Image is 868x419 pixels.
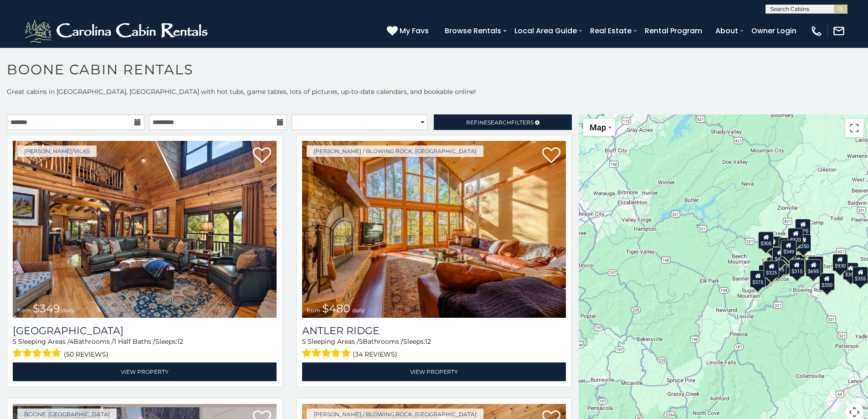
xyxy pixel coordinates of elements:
span: Search [488,119,511,126]
div: $695 [806,259,822,276]
img: Antler Ridge [302,141,566,318]
div: $355 [843,262,858,279]
div: $395 [790,254,806,271]
button: Change map style [583,119,615,136]
a: [GEOGRAPHIC_DATA] [13,325,277,337]
div: $480 [790,259,805,276]
a: Diamond Creek Lodge from $349 daily [13,141,277,318]
span: 12 [177,337,183,346]
a: Antler Ridge [302,325,566,337]
span: 5 [302,337,306,346]
span: 1 Half Baths / [114,337,155,346]
a: Owner Login [747,23,801,39]
div: $380 [808,256,823,273]
div: $325 [764,260,780,278]
div: $305 [759,231,774,248]
span: daily [62,307,75,314]
div: Sleeping Areas / Bathrooms / Sleeps: [13,337,277,360]
span: from [17,307,31,314]
a: [PERSON_NAME]/Vilas [17,145,97,157]
div: Sleeping Areas / Bathrooms / Sleeps: [302,337,566,360]
a: Antler Ridge from $480 daily [302,141,566,318]
a: Add to favorites [253,146,271,166]
a: Rental Program [640,23,707,39]
span: 5 [359,337,363,346]
a: Browse Rentals [440,23,506,39]
div: $330 [759,265,775,282]
a: Add to favorites [542,146,560,166]
div: $349 [781,240,796,257]
div: $375 [750,270,766,288]
img: Diamond Creek Lodge [13,141,277,318]
a: RefineSearchFilters [434,114,571,130]
a: [PERSON_NAME] / Blowing Rock, [GEOGRAPHIC_DATA] [307,145,483,157]
span: from [307,307,320,314]
span: $349 [33,302,60,315]
div: $320 [788,228,804,245]
span: $480 [322,302,350,315]
span: 4 [69,337,73,346]
span: My Favs [400,25,429,36]
img: mail-regular-white.png [832,25,845,37]
span: daily [352,307,365,314]
img: White-1-2.png [23,17,212,45]
a: Local Area Guide [510,23,581,39]
span: Map [590,123,606,132]
span: 5 [13,337,16,346]
div: $565 [779,238,794,255]
div: $350 [819,273,835,290]
span: 12 [425,337,431,346]
span: (34 reviews) [353,348,397,360]
a: View Property [13,362,277,381]
div: $250 [796,234,812,252]
a: Real Estate [586,23,636,39]
img: phone-regular-white.png [810,25,823,37]
div: $315 [789,259,805,276]
div: $410 [772,247,788,264]
a: About [711,23,743,39]
div: $225 [780,253,795,271]
h3: Diamond Creek Lodge [13,325,277,337]
span: (50 reviews) [64,348,108,360]
a: View Property [302,362,566,381]
button: Toggle fullscreen view [845,119,863,137]
div: $525 [796,218,811,236]
span: Refine Filters [466,119,534,126]
div: $930 [832,253,848,271]
a: My Favs [387,25,431,37]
